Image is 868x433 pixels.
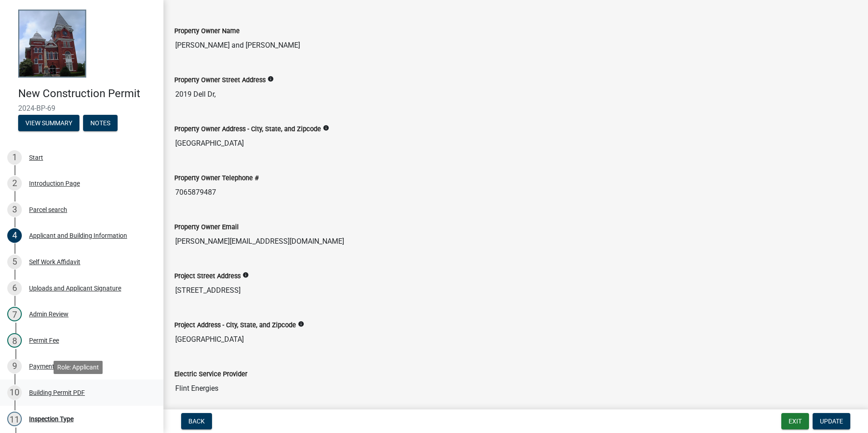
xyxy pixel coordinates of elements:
[781,413,809,429] button: Exit
[813,413,850,429] button: Update
[29,154,43,161] div: Start
[29,207,67,213] div: Parcel search
[7,333,22,348] div: 8
[7,202,22,217] div: 3
[820,418,843,425] span: Update
[242,272,249,278] i: info
[174,224,239,231] label: Property Owner Email
[7,150,22,165] div: 1
[29,389,85,396] div: Building Permit PDF
[83,115,118,131] button: Notes
[174,273,241,280] label: Project Street Address
[7,359,22,374] div: 9
[7,385,22,400] div: 10
[29,180,80,187] div: Introduction Page
[174,77,266,84] label: Property Owner Street Address
[188,418,205,425] span: Back
[54,361,103,374] div: Role: Applicant
[18,104,145,113] span: 2024-BP-69
[29,337,59,344] div: Permit Fee
[29,311,69,317] div: Admin Review
[18,87,156,100] h4: New Construction Permit
[29,363,54,369] div: Payment
[181,413,212,429] button: Back
[7,281,22,295] div: 6
[174,126,321,133] label: Property Owner Address - City, State, and Zipcode
[18,115,79,131] button: View Summary
[298,321,304,327] i: info
[18,10,86,78] img: Talbot County, Georgia
[83,120,118,127] wm-modal-confirm: Notes
[18,120,79,127] wm-modal-confirm: Summary
[29,232,127,239] div: Applicant and Building Information
[29,259,80,265] div: Self Work Affidavit
[7,176,22,191] div: 2
[7,307,22,321] div: 7
[174,175,259,182] label: Property Owner Telephone #
[29,285,121,291] div: Uploads and Applicant Signature
[267,76,274,82] i: info
[323,125,329,131] i: info
[174,28,240,34] label: Property Owner Name
[7,228,22,243] div: 4
[174,371,247,378] label: Electric Service Provider
[174,322,296,329] label: Project Address - City, State, and Zipcode
[7,255,22,269] div: 5
[7,412,22,426] div: 11
[29,416,74,422] div: Inspection Type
